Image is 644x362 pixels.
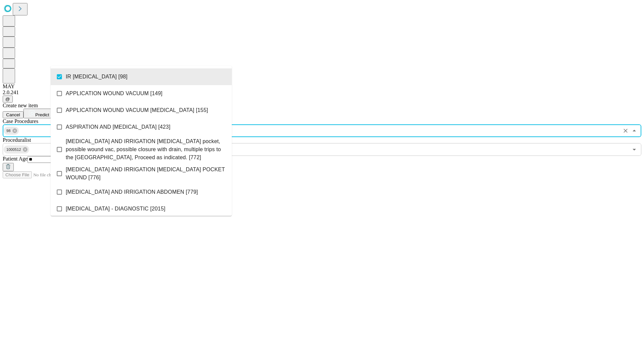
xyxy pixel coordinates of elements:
[66,89,162,98] span: APPLICATION WOUND VACUUM [149]
[66,188,198,196] span: [MEDICAL_DATA] AND IRRIGATION ABDOMEN [779]
[3,96,13,103] button: @
[66,123,170,131] span: ASPIRATION AND [MEDICAL_DATA] [423]
[4,127,13,135] span: 98
[3,118,38,124] span: Scheduled Procedure
[630,145,639,154] button: Open
[66,166,226,182] span: [MEDICAL_DATA] AND IRRIGATION [MEDICAL_DATA] POCKET WOUND [776]
[66,73,127,81] span: IR [MEDICAL_DATA] [98]
[3,89,641,96] div: 2.0.241
[3,103,38,108] span: Create new item
[66,137,226,162] span: [MEDICAL_DATA] AND IRRIGATION [MEDICAL_DATA] pocket, possible wound vac, possible closure with dr...
[66,205,165,213] span: [MEDICAL_DATA] - DIAGNOSTIC [2015]
[630,126,639,135] button: Close
[6,112,20,117] span: Cancel
[3,111,23,118] button: Cancel
[66,106,208,114] span: APPLICATION WOUND VACUUM [MEDICAL_DATA] [155]
[23,109,54,118] button: Predict
[4,145,29,154] div: 1000512
[3,156,28,162] span: Patient Age
[3,137,31,143] span: Proceduralist
[3,83,641,89] div: MAY
[35,112,49,117] span: Predict
[4,146,24,154] span: 1000512
[621,126,630,135] button: Clear
[5,97,10,102] span: @
[4,127,19,135] div: 98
